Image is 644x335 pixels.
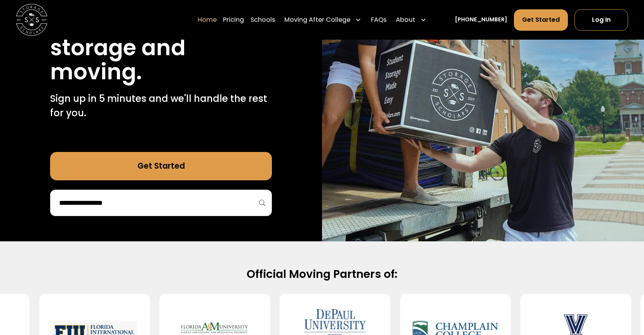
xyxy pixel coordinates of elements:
a: FAQs [371,9,386,31]
a: [PHONE_NUMBER] [455,16,507,24]
a: Get Started [514,9,568,30]
h1: Stress free student storage and moving. [50,12,272,84]
a: Log In [574,9,628,30]
a: Pricing [223,9,244,31]
div: About [396,15,415,24]
img: Storage Scholars main logo [16,4,48,36]
div: About [393,9,430,31]
p: Sign up in 5 minutes and we'll handle the rest for you. [50,92,272,120]
h2: Official Moving Partners of: [69,267,575,281]
div: Moving After College [284,15,350,24]
a: Get Started [50,152,272,180]
a: Schools [251,9,275,31]
a: Home [198,9,217,31]
div: Moving After College [281,9,365,31]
